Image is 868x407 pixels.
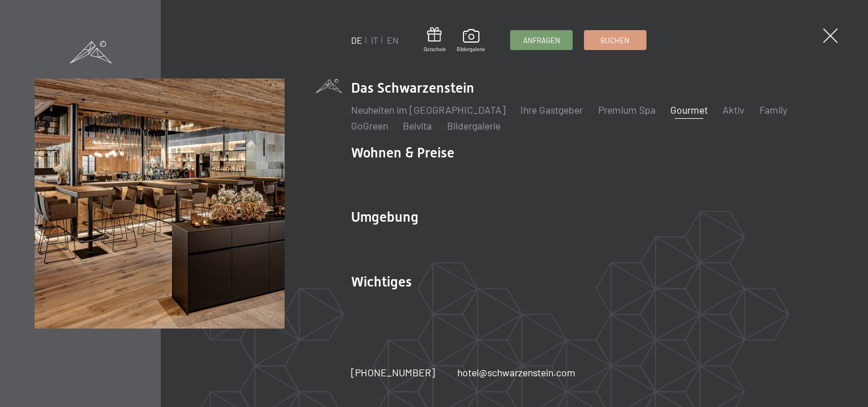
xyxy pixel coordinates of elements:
a: Family [759,103,787,116]
span: Bildergalerie [457,46,485,53]
a: Buchen [585,31,646,49]
a: Premium Spa [598,103,656,116]
a: Ihre Gastgeber [520,103,583,116]
a: Belvita [403,119,432,132]
a: DE [351,35,362,45]
a: Gourmet [670,103,708,116]
span: Buchen [600,35,629,45]
a: IT [371,35,378,45]
a: hotel@schwarzenstein.com [457,366,575,380]
a: Anfragen [511,31,572,49]
a: GoGreen [351,119,388,132]
a: Aktiv [723,103,744,116]
a: EN [387,35,399,45]
a: Gutschein [424,27,446,53]
a: [PHONE_NUMBER] [351,366,435,380]
span: Gutschein [424,46,446,53]
a: Bildergalerie [447,119,500,132]
span: Anfragen [523,35,560,45]
span: [PHONE_NUMBER] [351,366,435,379]
a: Bildergalerie [457,29,485,53]
a: Neuheiten im [GEOGRAPHIC_DATA] [351,103,506,116]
